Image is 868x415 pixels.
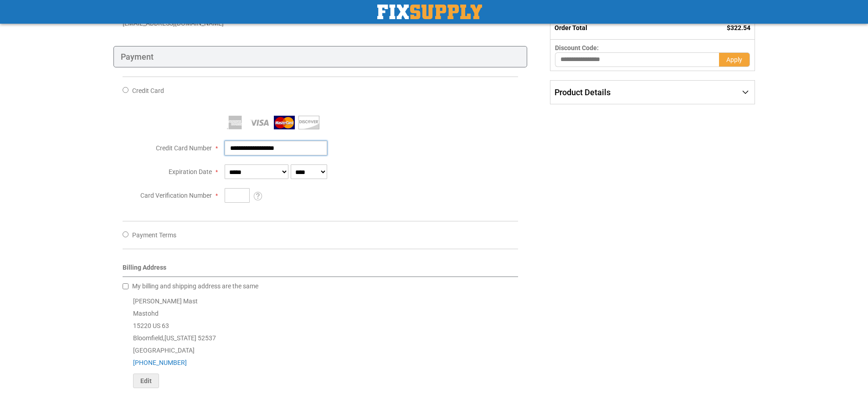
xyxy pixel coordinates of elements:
img: MasterCard [274,116,295,129]
span: My billing and shipping address are the same [132,282,258,290]
span: [EMAIL_ADDRESS][DOMAIN_NAME] [123,20,224,27]
span: Credit Card Number [156,144,212,152]
button: Edit [133,374,159,388]
div: Billing Address [123,263,519,277]
span: Card Verification Number [140,192,212,199]
span: Apply [726,56,742,63]
span: Expiration Date [169,168,212,175]
a: store logo [377,5,482,19]
span: $322.54 [727,24,750,31]
span: Credit Card [132,87,164,94]
img: Discover [298,116,319,129]
img: American Express [225,116,246,129]
span: Discount Code: [555,44,599,51]
span: Payment Terms [132,231,176,239]
a: [PHONE_NUMBER] [133,359,187,366]
img: Visa [249,116,270,129]
div: Payment [113,46,528,68]
span: [US_STATE] [164,334,196,342]
strong: Order Total [555,24,587,31]
span: Product Details [555,87,611,97]
button: Apply [719,52,750,67]
div: [PERSON_NAME] Mast Mastohd 15220 US 63 Bloomfield , 52537 [GEOGRAPHIC_DATA] [123,295,519,388]
span: Edit [140,377,152,384]
img: Fix Industrial Supply [377,5,482,19]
